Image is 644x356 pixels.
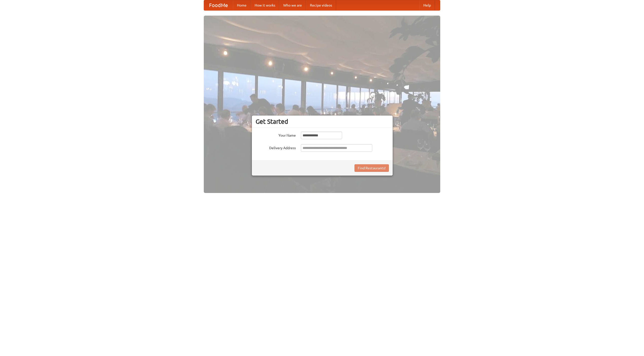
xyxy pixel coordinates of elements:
a: Recipe videos [306,0,336,10]
a: Who we are [279,0,306,10]
label: Delivery Address [256,144,296,150]
label: Your Name [256,132,296,138]
a: Help [419,0,435,10]
a: How it works [251,0,279,10]
button: Find Restaurants! [354,164,389,172]
a: FoodMe [204,0,233,10]
h3: Get Started [256,118,389,125]
a: Home [233,0,251,10]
